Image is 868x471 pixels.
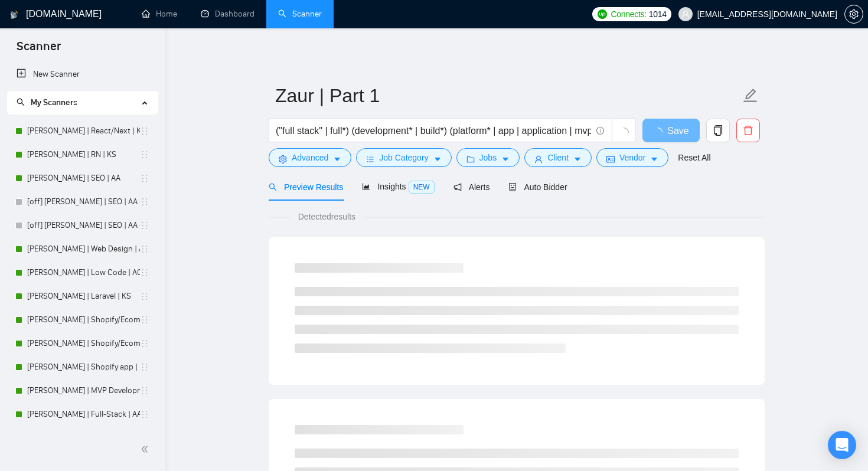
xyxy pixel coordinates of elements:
[653,127,667,137] span: loading
[736,119,760,142] button: delete
[140,362,149,372] span: holder
[453,183,462,191] span: notification
[7,403,158,426] li: Michael | Full-Stack | AA
[31,97,77,107] span: My Scanners
[508,183,517,191] span: robot
[7,166,158,190] li: Nick | SEO | AA
[279,155,287,163] span: setting
[844,9,863,19] a: setting
[201,9,254,19] a: dashboardDashboard
[140,268,149,277] span: holder
[7,379,158,403] li: Michael | MVP Development | AA
[356,148,451,167] button: barsJob Categorycaret-down
[7,261,158,284] li: Anna | Low Code | AO
[7,38,70,63] span: Scanner
[141,443,152,455] span: double-left
[667,123,688,138] span: Save
[7,355,158,379] li: Andrew | Shopify app | KS
[362,182,434,191] span: Insights
[508,182,567,192] span: Auto Bidder
[598,9,607,19] img: upwork-logo.png
[456,148,520,167] button: folderJobscaret-down
[681,10,690,18] span: user
[27,261,140,284] a: [PERSON_NAME] | Low Code | AO
[534,155,543,163] span: user
[678,151,710,164] a: Reset All
[845,9,863,19] span: setting
[140,315,149,325] span: holder
[642,119,700,142] button: Save
[524,148,592,167] button: userClientcaret-down
[269,182,343,192] span: Preview Results
[17,97,77,107] span: My Scanners
[409,181,435,194] span: NEW
[27,284,140,308] a: [PERSON_NAME] | Laravel | KS
[547,151,569,164] span: Client
[366,155,374,163] span: bars
[140,174,149,183] span: holder
[140,221,149,230] span: holder
[501,155,510,163] span: caret-down
[650,155,658,163] span: caret-down
[737,125,759,136] span: delete
[706,119,730,142] button: copy
[619,151,645,164] span: Vendor
[278,9,322,19] a: searchScanner
[7,284,158,308] li: Terry | Laravel | KS
[479,151,497,164] span: Jobs
[27,355,140,379] a: [PERSON_NAME] | Shopify app | KS
[140,339,149,348] span: holder
[292,151,328,164] span: Advanced
[7,426,158,450] li: Michael | Web App | AA
[27,332,140,355] a: [PERSON_NAME] | Shopify/Ecom | KS
[596,148,668,167] button: idcardVendorcaret-down
[290,210,364,223] span: Detected results
[7,119,158,143] li: Ann | React/Next | KS
[142,9,177,19] a: homeHome
[27,166,140,190] a: [PERSON_NAME] | SEO | AA
[17,98,25,106] span: search
[27,403,140,426] a: [PERSON_NAME] | Full-Stack | AA
[27,308,140,332] a: [PERSON_NAME] | Shopify/Ecom | KS - lower requirements
[7,190,158,214] li: [off] Nick | SEO | AA - Strict, High Budget
[453,182,490,192] span: Alerts
[7,237,158,261] li: Anna | Web Design | AO
[649,8,667,21] span: 1014
[276,123,591,138] input: Search Freelance Jobs...
[140,386,149,395] span: holder
[269,148,351,167] button: settingAdvancedcaret-down
[606,155,615,163] span: idcard
[828,431,856,459] div: Open Intercom Messenger
[743,88,758,103] span: edit
[573,155,582,163] span: caret-down
[27,143,140,166] a: [PERSON_NAME] | RN | KS
[275,81,740,110] input: Scanner name...
[7,63,158,86] li: New Scanner
[844,5,863,24] button: setting
[140,292,149,301] span: holder
[140,410,149,419] span: holder
[269,183,277,191] span: search
[433,155,442,163] span: caret-down
[27,237,140,261] a: [PERSON_NAME] | Web Design | AO
[7,308,158,332] li: Andrew | Shopify/Ecom | KS - lower requirements
[27,379,140,403] a: [PERSON_NAME] | MVP Development | AA
[140,150,149,159] span: holder
[596,127,604,135] span: info-circle
[27,119,140,143] a: [PERSON_NAME] | React/Next | KS
[17,63,148,86] a: New Scanner
[140,244,149,254] span: holder
[466,155,475,163] span: folder
[7,332,158,355] li: Andrew | Shopify/Ecom | KS
[27,190,140,214] a: [off] [PERSON_NAME] | SEO | AA - Strict, High Budget
[27,214,140,237] a: [off] [PERSON_NAME] | SEO | AA - Light, Low Budget
[10,5,18,24] img: logo
[618,127,629,138] span: loading
[611,8,646,21] span: Connects:
[140,197,149,207] span: holder
[379,151,428,164] span: Job Category
[7,143,158,166] li: Valery | RN | KS
[362,182,370,191] span: area-chart
[707,125,729,136] span: copy
[140,126,149,136] span: holder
